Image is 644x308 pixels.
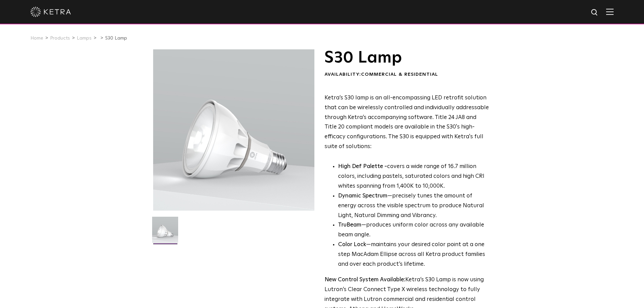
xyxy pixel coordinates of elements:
span: Ketra’s S30 lamp is an all-encompassing LED retrofit solution that can be wirelessly controlled a... [325,95,489,149]
img: S30-Lamp-Edison-2021-Web-Square [152,217,178,248]
span: Commercial & Residential [361,72,438,77]
a: S30 Lamp [105,36,127,41]
strong: Color Lock [338,242,366,247]
strong: TruBeam [338,222,361,228]
a: Lamps [77,36,92,41]
a: Home [30,36,43,41]
strong: Dynamic Spectrum [338,193,387,199]
h1: S30 Lamp [325,49,489,66]
img: search icon [591,8,599,17]
strong: New Control System Available: [325,277,405,283]
a: Products [50,36,70,41]
li: —precisely tunes the amount of energy across the visible spectrum to produce Natural Light, Natur... [338,191,489,221]
li: —produces uniform color across any available beam angle. [338,220,489,240]
img: ketra-logo-2019-white [30,7,71,17]
li: —maintains your desired color point at a one step MacAdam Ellipse across all Ketra product famili... [338,240,489,269]
div: Availability: [325,71,489,78]
strong: High Def Palette - [338,164,387,169]
img: Hamburger%20Nav.svg [606,8,614,15]
p: covers a wide range of 16.7 million colors, including pastels, saturated colors and high CRI whit... [338,162,489,191]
